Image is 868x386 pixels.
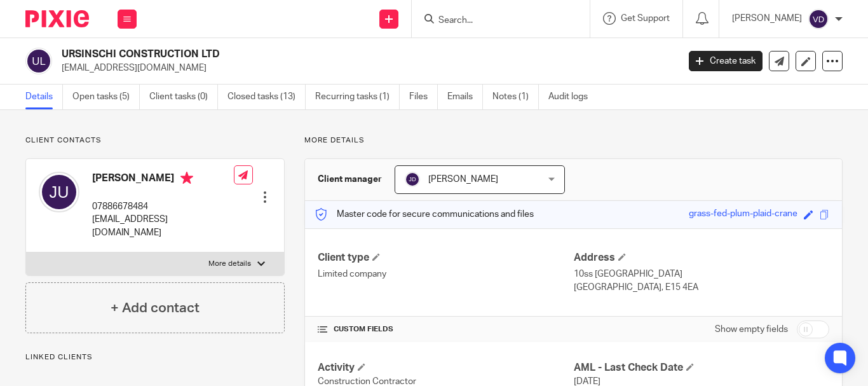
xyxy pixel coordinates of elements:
img: svg%3E [405,172,420,187]
h4: AML - Last Check Date [574,361,829,375]
span: [PERSON_NAME] [428,175,498,184]
p: [PERSON_NAME] [732,12,802,25]
a: Closed tasks (13) [227,85,306,109]
p: More details [304,135,843,146]
p: More details [208,259,251,269]
a: Details [25,85,63,109]
p: [EMAIL_ADDRESS][DOMAIN_NAME] [62,62,670,74]
img: svg%3E [808,9,829,29]
p: [EMAIL_ADDRESS][DOMAIN_NAME] [92,213,234,239]
h4: + Add contact [111,298,200,318]
p: Linked clients [25,352,285,362]
h2: URSINSCHI CONSTRUCTION LTD [62,48,548,61]
label: Show empty fields [715,323,788,336]
img: Pixie [25,10,89,27]
a: Create task [689,51,763,71]
div: grass-fed-plum-plaid-crane [689,207,797,222]
h4: [PERSON_NAME] [92,172,234,188]
img: svg%3E [25,48,52,74]
a: Files [409,85,438,109]
p: [GEOGRAPHIC_DATA], E15 4EA [574,281,829,294]
a: Client tasks (0) [149,85,218,109]
span: Construction Contractor [318,377,416,386]
p: 10ss [GEOGRAPHIC_DATA] [574,268,829,280]
a: Recurring tasks (1) [315,85,400,109]
a: Audit logs [548,85,597,109]
p: 07886678484 [92,200,234,213]
a: Emails [447,85,483,109]
h3: Client manager [318,173,382,186]
i: Primary [180,172,193,184]
a: Notes (1) [492,85,539,109]
span: [DATE] [574,377,600,386]
h4: Activity [318,361,573,375]
img: svg%3E [39,172,79,212]
span: Get Support [621,14,670,23]
h4: CUSTOM FIELDS [318,324,573,334]
h4: Address [574,251,829,265]
h4: Client type [318,251,573,265]
p: Master code for secure communications and files [315,208,534,221]
p: Limited company [318,268,573,280]
a: Open tasks (5) [72,85,140,109]
p: Client contacts [25,135,285,146]
input: Search [437,15,552,27]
